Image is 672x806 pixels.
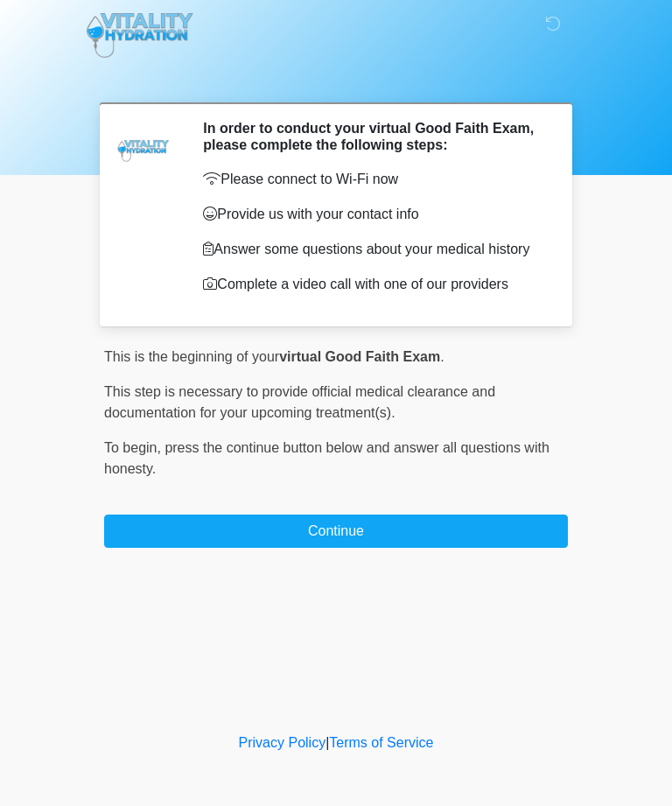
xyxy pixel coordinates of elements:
a: Terms of Service [329,735,433,750]
span: To begin, [104,440,164,455]
img: Vitality Hydration Logo [87,13,193,58]
span: press the continue button below and answer all questions with honesty. [104,440,549,476]
p: Please connect to Wi-Fi now [203,169,542,190]
span: This is the beginning of your [104,349,279,364]
a: Privacy Policy [239,735,326,750]
span: . [440,349,444,364]
span: This step is necessary to provide official medical clearance and documentation for your upcoming ... [104,384,495,420]
p: Answer some questions about your medical history [203,239,542,260]
strong: virtual Good Faith Exam [279,349,440,364]
h2: In order to conduct your virtual Good Faith Exam, please complete the following steps: [203,120,542,153]
img: Agent Avatar [117,120,170,172]
a: | [325,735,329,750]
button: Continue [104,515,568,548]
p: Provide us with your contact info [203,204,542,225]
h1: ‎ ‎ ‎ ‎ [91,63,581,95]
p: Complete a video call with one of our providers [203,274,542,295]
